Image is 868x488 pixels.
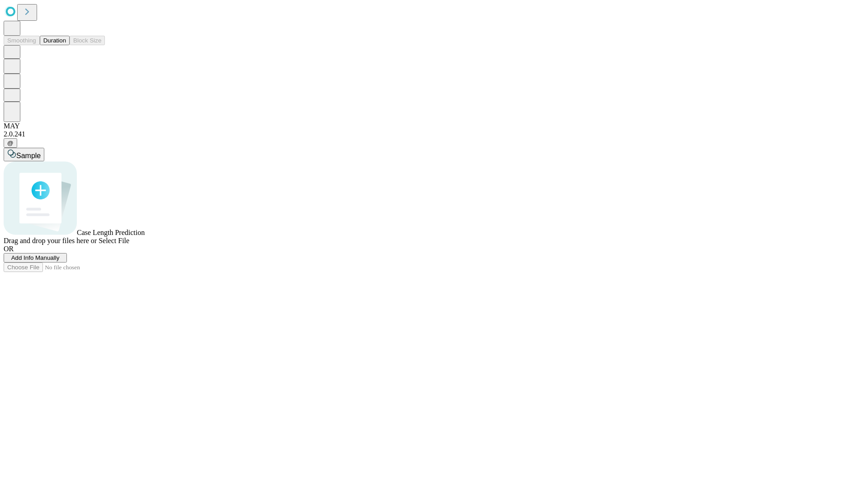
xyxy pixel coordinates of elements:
[99,237,129,244] span: Select File
[4,122,864,130] div: MAY
[40,36,70,45] button: Duration
[16,152,41,160] span: Sample
[11,254,60,261] span: Add Info Manually
[4,138,17,148] button: @
[4,237,97,244] span: Drag and drop your files here or
[77,229,145,236] span: Case Length Prediction
[4,245,14,253] span: OR
[7,140,14,146] span: @
[4,148,44,161] button: Sample
[4,36,40,45] button: Smoothing
[4,253,67,263] button: Add Info Manually
[4,130,864,138] div: 2.0.241
[70,36,105,45] button: Block Size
